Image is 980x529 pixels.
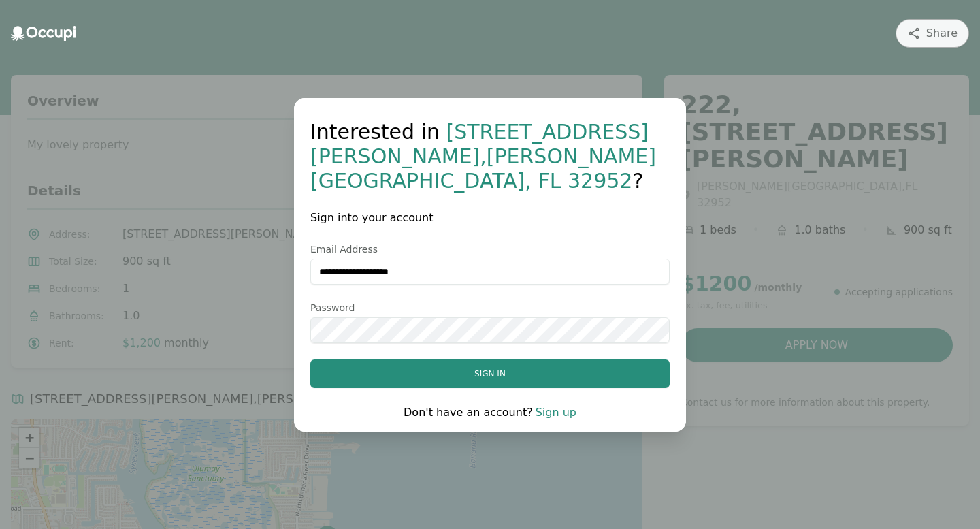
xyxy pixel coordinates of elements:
button: Sign in [310,359,670,388]
h1: Interested in ? [310,120,670,193]
span: Don't have an account? [404,406,533,419]
a: Sign up [536,406,576,419]
label: Password [310,301,670,315]
label: Email Address [310,242,670,256]
span: [STREET_ADDRESS][PERSON_NAME] , [PERSON_NAME][GEOGRAPHIC_DATA] , FL 32952 [310,120,656,193]
h2: Sign into your account [310,210,670,226]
